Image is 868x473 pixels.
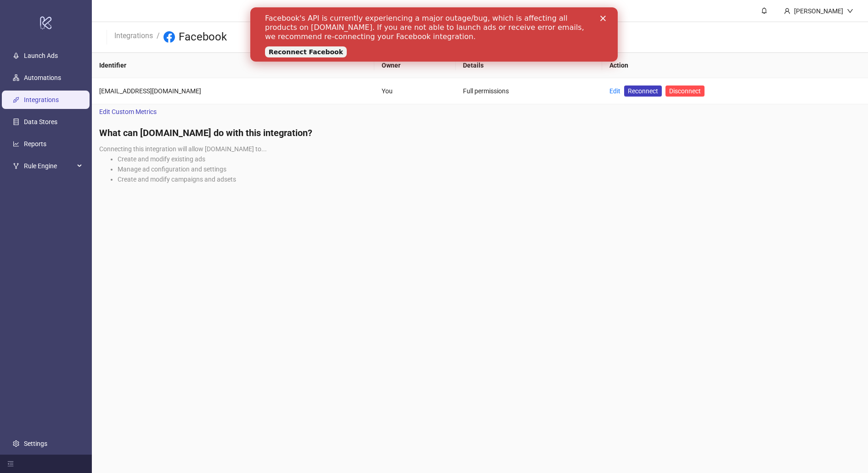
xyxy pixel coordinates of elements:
[669,87,701,95] span: Disconnect
[99,107,157,117] span: Edit Custom Metrics
[350,8,359,14] div: Close
[179,30,227,45] h3: Facebook
[602,53,868,78] th: Action
[24,140,46,148] a: Reports
[99,145,267,153] span: Connecting this integration will allow [DOMAIN_NAME] to...
[157,30,160,45] li: /
[382,86,448,96] div: You
[250,7,618,62] iframe: Intercom live chat banner
[374,53,456,78] th: Owner
[624,85,662,97] a: Reconnect
[24,440,47,447] a: Settings
[790,6,847,16] div: [PERSON_NAME]
[665,85,705,97] button: Disconnect
[456,53,603,78] th: Details
[24,74,61,81] a: Automations
[784,8,790,14] span: user
[118,154,861,164] li: Create and modify existing ads
[24,118,57,125] a: Data Stores
[118,164,861,174] li: Manage ad configuration and settings
[7,461,14,467] span: menu-fold
[99,86,367,96] div: [EMAIL_ADDRESS][DOMAIN_NAME]
[92,53,374,78] th: Identifier
[609,87,620,95] a: Edit
[99,126,861,139] h4: What can [DOMAIN_NAME] do with this integration?
[463,86,595,96] div: Full permissions
[24,96,59,103] a: Integrations
[761,7,767,14] span: bell
[24,52,58,59] a: Launch Ads
[92,104,164,119] a: Edit Custom Metrics
[847,8,853,14] span: down
[13,163,19,169] span: fork
[118,174,861,184] li: Create and modify campaigns and adsets
[628,86,658,96] span: Reconnect
[113,30,155,40] a: Integrations
[24,157,74,175] span: Rule Engine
